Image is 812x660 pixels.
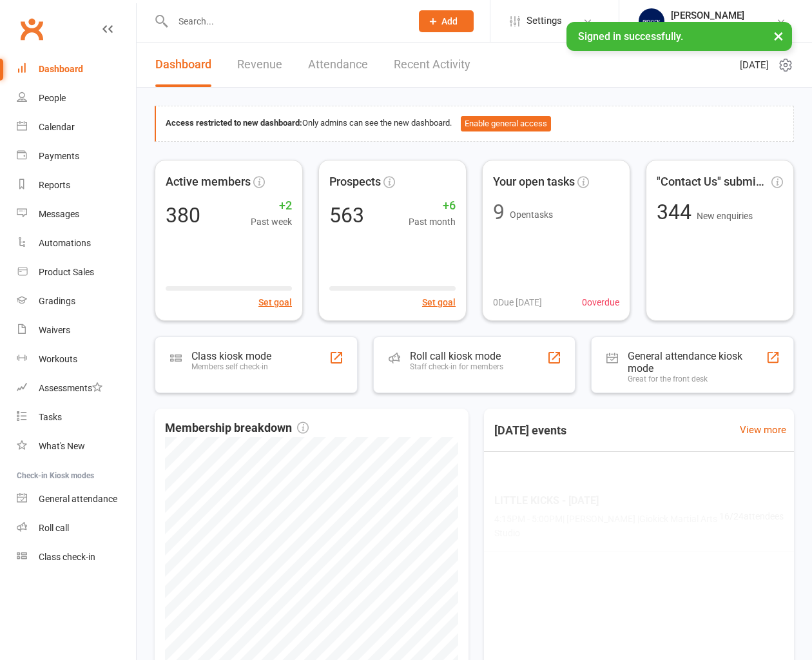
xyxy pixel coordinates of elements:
[17,514,136,543] a: Roll call
[308,43,368,87] a: Attendance
[17,287,136,316] a: Gradings
[39,412,62,422] div: Tasks
[639,8,664,34] img: thumb_image1695682096.png
[166,173,251,191] span: Active members
[493,295,542,309] span: 0 Due [DATE]
[251,197,292,215] span: +2
[39,494,117,504] div: General attendance
[17,485,136,514] a: General attendance kiosk mode
[17,543,136,572] a: Class kiosk mode
[39,441,85,451] div: What's New
[740,57,769,73] span: [DATE]
[39,354,77,364] div: Workouts
[166,118,302,128] strong: Access restricted to new dashboard:
[578,30,683,43] span: Signed in successfully.
[697,211,753,221] span: New enquiries
[17,229,136,258] a: Automations
[409,215,456,229] span: Past month
[740,422,786,438] a: View more
[39,180,70,190] div: Reports
[17,258,136,287] a: Product Sales
[39,151,79,161] div: Payments
[719,510,784,524] span: 16 / 24 attendees
[15,13,48,45] a: Clubworx
[493,202,505,222] div: 9
[39,523,69,533] div: Roll call
[251,215,292,229] span: Past week
[461,116,551,131] button: Enable general access
[329,205,364,226] div: 563
[17,345,136,374] a: Workouts
[17,200,136,229] a: Messages
[166,116,784,131] div: Only admins can see the new dashboard.
[394,43,470,87] a: Recent Activity
[237,43,282,87] a: Revenue
[39,238,91,248] div: Automations
[410,350,503,362] div: Roll call kiosk mode
[671,21,749,33] div: Giokick Martial Arts
[409,197,456,215] span: +6
[39,64,83,74] div: Dashboard
[767,22,790,50] button: ×
[165,419,309,438] span: Membership breakdown
[628,374,766,383] div: Great for the front desk
[657,200,697,224] span: 344
[671,10,749,21] div: [PERSON_NAME]
[419,10,474,32] button: Add
[39,552,95,562] div: Class check-in
[17,374,136,403] a: Assessments
[155,43,211,87] a: Dashboard
[484,419,577,442] h3: [DATE] events
[17,55,136,84] a: Dashboard
[422,295,456,309] button: Set goal
[527,6,562,35] span: Settings
[39,122,75,132] div: Calendar
[17,403,136,432] a: Tasks
[17,171,136,200] a: Reports
[582,295,619,309] span: 0 overdue
[510,209,553,220] span: Open tasks
[441,16,458,26] span: Add
[258,295,292,309] button: Set goal
[494,512,719,541] span: 4:15PM - 5:00PM | [PERSON_NAME] | Giokick Martial Arts Studio
[494,493,719,510] span: LITTLE KICKS - [DATE]
[39,267,94,277] div: Product Sales
[493,173,575,191] span: Your open tasks
[657,173,769,191] span: "Contact Us" submissions
[17,432,136,461] a: What's New
[410,362,503,371] div: Staff check-in for members
[39,296,75,306] div: Gradings
[39,383,102,393] div: Assessments
[17,142,136,171] a: Payments
[17,84,136,113] a: People
[191,350,271,362] div: Class kiosk mode
[39,209,79,219] div: Messages
[169,12,402,30] input: Search...
[39,325,70,335] div: Waivers
[628,350,766,374] div: General attendance kiosk mode
[17,113,136,142] a: Calendar
[166,205,200,226] div: 380
[191,362,271,371] div: Members self check-in
[39,93,66,103] div: People
[17,316,136,345] a: Waivers
[329,173,381,191] span: Prospects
